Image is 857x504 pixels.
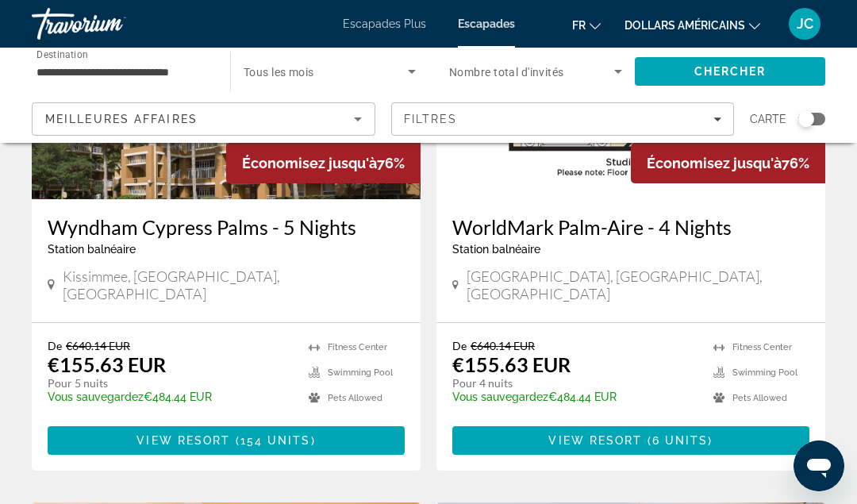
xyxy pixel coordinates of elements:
font: JC [797,15,813,32]
input: Select destination [37,63,209,82]
iframe: Bouton de lancement de la fenêtre de messagerie [794,441,844,491]
p: €484.44 EUR [48,391,293,403]
span: Fitness Center [328,342,387,352]
span: Vous sauvegardez [48,391,144,403]
div: 76% [226,143,421,183]
span: Tous les mois [244,66,314,79]
button: Filters [391,102,735,136]
span: Économisez jusqu'à [242,155,377,171]
span: View Resort [136,434,230,447]
a: Escapades [458,17,515,30]
span: Filtres [404,113,458,125]
span: 154 units [240,434,311,447]
p: €155.63 EUR [48,352,166,376]
span: Kissimmee, [GEOGRAPHIC_DATA], [GEOGRAPHIC_DATA] [63,267,405,302]
p: Pour 4 nuits [452,376,698,391]
span: Swimming Pool [732,367,797,378]
span: €640.14 EUR [66,339,130,352]
button: Search [635,57,825,86]
button: View Resort(154 units) [48,426,405,455]
span: Nombre total d'invités [449,66,564,79]
span: View Resort [548,434,642,447]
span: [GEOGRAPHIC_DATA], [GEOGRAPHIC_DATA], [GEOGRAPHIC_DATA] [467,267,809,302]
a: WorldMark Palm-Aire - 4 Nights [452,215,809,239]
mat-select: Sort by [45,110,362,129]
span: Station balnéaire [48,243,136,256]
span: Carte [750,108,786,130]
span: Vous sauvegardez [452,391,548,403]
button: View Resort(6 units) [452,426,809,455]
span: De [452,339,467,352]
span: Swimming Pool [328,367,393,378]
span: Économisez jusqu'à [647,155,782,171]
span: Chercher [694,65,767,78]
a: Travorium [32,3,190,44]
a: Escapades Plus [343,17,426,30]
font: dollars américains [624,19,745,32]
span: ( ) [643,434,713,447]
span: Fitness Center [732,342,792,352]
span: €640.14 EUR [471,339,535,352]
span: Destination [37,48,88,60]
p: €484.44 EUR [452,391,698,403]
button: Changer de langue [572,13,601,37]
button: Menu utilisateur [784,7,825,40]
span: Meilleures affaires [45,113,198,125]
button: Changer de devise [624,13,760,37]
span: Pets Allowed [328,393,382,403]
p: Pour 5 nuits [48,376,293,391]
span: ( ) [230,434,315,447]
font: fr [572,19,586,32]
span: Pets Allowed [732,393,787,403]
div: 76% [631,143,825,183]
span: Station balnéaire [452,243,540,256]
span: 6 units [652,434,709,447]
span: De [48,339,62,352]
p: €155.63 EUR [452,352,571,376]
a: Wyndham Cypress Palms - 5 Nights [48,215,405,239]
